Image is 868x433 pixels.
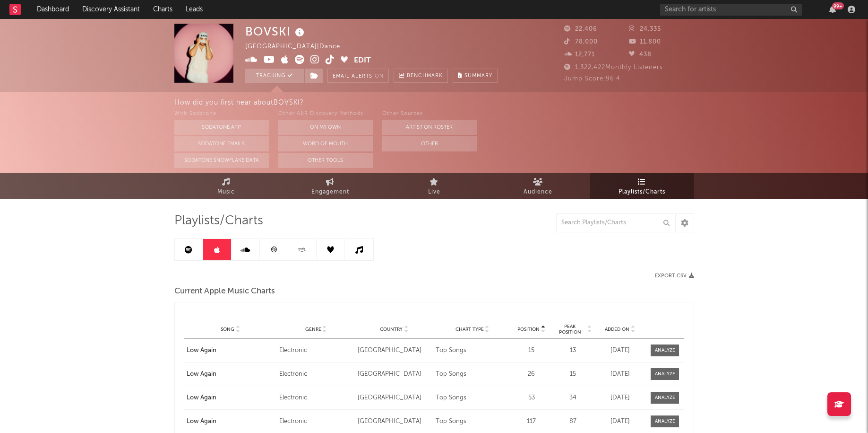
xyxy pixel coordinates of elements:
div: [GEOGRAPHIC_DATA] [358,346,431,355]
span: Added On [605,327,629,332]
div: [GEOGRAPHIC_DATA] [358,393,431,403]
div: 87 [554,417,592,426]
div: [DATE] [596,346,644,355]
span: 78,000 [564,39,598,45]
a: Benchmark [394,69,448,83]
span: Engagement [311,186,349,198]
span: 438 [629,52,652,58]
div: [DATE] [596,417,644,426]
div: Top Songs [436,393,509,403]
button: Word Of Mouth [278,136,373,151]
div: 117 [514,417,549,426]
a: Live [382,173,486,199]
span: Playlists/Charts [174,215,263,227]
em: On [375,74,384,79]
button: Export CSV [655,273,694,279]
div: 99 + [832,2,844,9]
button: Email AlertsOn [327,69,389,83]
button: On My Own [278,120,373,135]
button: Sodatone Snowflake Data [174,153,269,168]
button: Edit [354,55,371,67]
a: Low Again [187,393,275,403]
div: Electronic [279,370,352,379]
div: 53 [514,393,549,403]
span: 1,322,422 Monthly Listeners [564,64,663,71]
div: [GEOGRAPHIC_DATA] [358,370,431,379]
span: Live [428,186,440,198]
div: Top Songs [436,346,509,355]
input: Search Playlists/Charts [556,213,674,232]
span: Benchmark [407,71,443,82]
span: Country [380,327,403,332]
div: [DATE] [596,393,644,403]
button: Summary [453,69,498,83]
div: Top Songs [436,370,509,379]
button: Sodatone App [174,120,269,135]
a: Playlists/Charts [590,173,694,199]
div: [DATE] [596,370,644,379]
div: With Sodatone [174,108,269,120]
span: Song [221,327,234,332]
span: 12,771 [564,52,595,58]
div: [GEOGRAPHIC_DATA] [358,417,431,426]
button: Other [382,136,477,151]
a: Music [174,173,278,199]
a: Low Again [187,417,275,426]
div: 26 [514,370,549,379]
div: [GEOGRAPHIC_DATA] | Dance [245,41,362,53]
div: Electronic [279,417,352,426]
span: Playlists/Charts [619,186,665,198]
span: Summary [464,73,492,79]
div: 34 [554,393,592,403]
a: Low Again [187,346,275,355]
button: 99+ [829,6,836,13]
span: Current Apple Music Charts [174,286,275,297]
div: 15 [554,370,592,379]
a: Low Again [187,370,275,379]
span: 24,335 [629,26,661,32]
span: Peak Position [554,324,586,335]
button: Other Tools [278,153,373,168]
button: Artist on Roster [382,120,477,135]
div: BOVSKI [245,24,307,39]
div: Top Songs [436,417,509,426]
div: Electronic [279,346,352,355]
div: Other Sources [382,108,477,120]
button: Sodatone Emails [174,136,269,151]
a: Engagement [278,173,382,199]
span: Jump Score: 96.4 [564,76,620,82]
span: Genre [305,327,321,332]
span: Music [217,186,235,198]
span: Position [517,327,540,332]
input: Search for artists [660,4,802,16]
div: Other A&R Discovery Methods [278,108,373,120]
span: 22,406 [564,26,597,32]
div: 15 [514,346,549,355]
span: Chart Type [455,327,484,332]
div: 13 [554,346,592,355]
button: Tracking [245,69,304,83]
span: Audience [524,186,552,198]
div: Electronic [279,393,352,403]
span: 11,800 [629,39,661,45]
a: Audience [486,173,590,199]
